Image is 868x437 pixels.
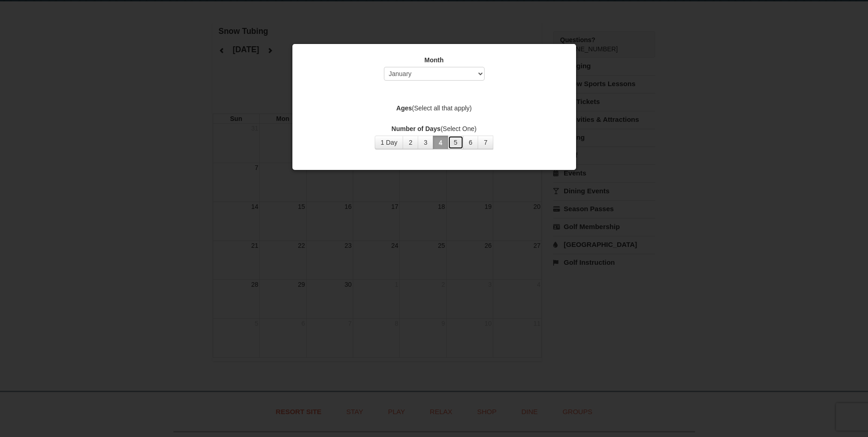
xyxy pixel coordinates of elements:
strong: Month [425,56,444,64]
button: 5 [448,136,464,149]
label: (Select all that apply) [304,104,565,113]
button: 7 [478,136,493,149]
button: 2 [403,136,418,149]
strong: Ages [396,104,412,112]
button: 1 Day [375,136,404,149]
label: (Select One) [304,124,565,133]
button: 3 [418,136,433,149]
button: 6 [463,136,479,149]
button: 4 [433,136,448,149]
strong: Number of Days [392,125,441,132]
